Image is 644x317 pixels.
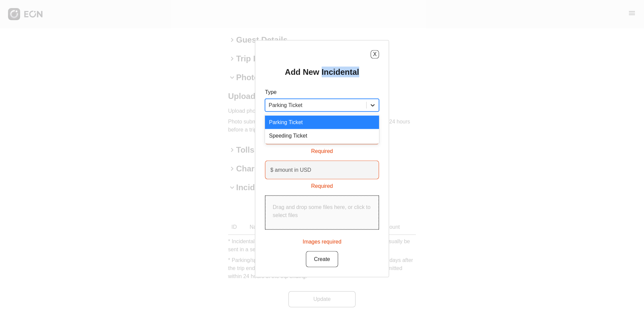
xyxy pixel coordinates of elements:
button: Create [306,251,338,267]
p: Type [265,88,379,96]
div: Required [265,179,379,190]
div: Images required [303,235,341,246]
p: Drag and drop some files here, or click to select files [273,203,371,219]
h2: Add New Incidental [285,66,359,77]
div: Speeding Ticket [265,129,379,142]
div: Parking Ticket [265,115,379,129]
label: $ amount in USD [270,166,311,174]
button: X [371,50,379,58]
div: Required [265,144,379,155]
